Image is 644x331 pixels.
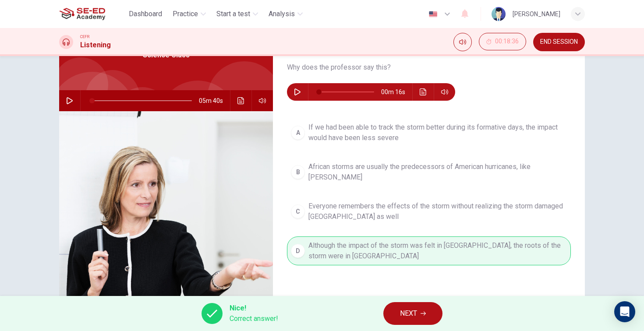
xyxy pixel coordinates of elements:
[614,301,635,322] div: Open Intercom Messenger
[428,11,439,18] img: en
[492,7,506,21] img: Profile picture
[513,9,560,19] div: [PERSON_NAME]
[533,33,585,51] button: END SESSION
[59,5,105,23] img: SE-ED Academy logo
[416,83,430,101] button: Click to see the audio transcription
[169,6,209,22] button: Practice
[199,90,230,111] span: 05m 40s
[173,9,198,19] span: Practice
[383,302,442,325] button: NEXT
[213,6,262,22] button: Start a test
[230,303,278,313] span: Nice!
[59,5,125,23] a: SE-ED Academy logo
[495,38,519,45] span: 00:18:36
[125,6,166,22] button: Dashboard
[381,83,412,101] span: 00m 16s
[287,62,571,73] span: Why does the professor say this?
[540,39,578,46] span: END SESSION
[453,33,472,51] div: Mute
[80,40,111,50] h1: Listening
[59,111,273,324] img: Science Class
[80,34,89,40] span: CEFR
[129,9,162,19] span: Dashboard
[400,307,417,320] span: NEXT
[479,33,526,50] button: 00:18:36
[265,6,306,22] button: Analysis
[479,33,526,51] div: Hide
[230,313,278,324] span: Correct answer!
[234,90,248,111] button: Click to see the audio transcription
[216,9,250,19] span: Start a test
[269,9,295,19] span: Analysis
